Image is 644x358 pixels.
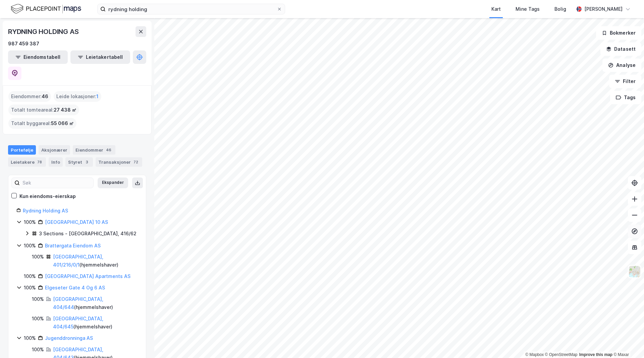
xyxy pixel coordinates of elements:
[39,230,137,238] div: 3 Sections - [GEOGRAPHIC_DATA], 416/62
[70,50,130,64] button: Leietakertabell
[596,26,641,40] button: Bokmerker
[53,296,103,310] a: [GEOGRAPHIC_DATA], 404/644
[8,50,68,64] button: Eiendomstabell
[610,326,644,358] iframe: Chat Widget
[32,315,44,323] div: 100%
[24,272,36,280] div: 100%
[45,243,101,248] a: Brattørgata Eiendom AS
[24,334,36,342] div: 100%
[53,295,138,311] div: ( hjemmelshaver )
[610,91,641,104] button: Tags
[545,352,578,357] a: OpenStreetMap
[96,157,142,167] div: Transaksjoner
[8,91,51,102] div: Eiendommer :
[65,157,93,167] div: Styret
[610,326,644,358] div: Kontrollprogram for chat
[525,352,544,357] a: Mapbox
[24,284,36,292] div: 100%
[45,335,93,341] a: Jugenddronninga AS
[54,106,76,114] span: 27 438 ㎡
[8,145,36,155] div: Portefølje
[628,265,641,278] img: Z
[53,254,103,268] a: [GEOGRAPHIC_DATA], 401/216/0/1
[8,105,79,115] div: Totalt tomteareal :
[53,253,138,269] div: ( hjemmelshaver )
[53,316,103,329] a: [GEOGRAPHIC_DATA], 404/645
[8,40,39,48] div: 987 459 387
[45,273,130,279] a: [GEOGRAPHIC_DATA] Apartments AS
[609,75,641,88] button: Filter
[36,159,43,165] div: 78
[579,352,612,357] a: Improve this map
[105,147,113,153] div: 46
[39,145,70,155] div: Aksjonærer
[600,42,641,56] button: Datasett
[516,5,540,13] div: Mine Tags
[96,92,99,101] span: 1
[49,157,63,167] div: Info
[84,159,90,165] div: 3
[32,295,44,303] div: 100%
[132,159,140,165] div: 72
[554,5,566,13] div: Bolig
[53,315,138,331] div: ( hjemmelshaver )
[106,4,277,14] input: Søk på adresse, matrikkel, gårdeiere, leietakere eller personer
[8,26,80,37] div: RYDNING HOLDING AS
[584,5,623,13] div: [PERSON_NAME]
[491,5,501,13] div: Kart
[32,253,44,261] div: 100%
[11,3,81,15] img: logo.f888ab2527a4732fd821a326f86c7f29.svg
[24,218,36,226] div: 100%
[602,58,641,72] button: Analyse
[20,178,93,188] input: Søk
[8,157,46,167] div: Leietakere
[8,118,76,129] div: Totalt byggareal :
[32,346,44,354] div: 100%
[54,91,101,102] div: Leide lokasjoner :
[98,177,128,188] button: Ekspander
[24,242,36,250] div: 100%
[45,219,108,225] a: [GEOGRAPHIC_DATA] 10 AS
[42,92,48,101] span: 46
[73,145,115,155] div: Eiendommer
[45,285,105,290] a: Elgeseter Gate 4 Og 6 AS
[19,192,76,200] div: Kun eiendoms-eierskap
[23,208,68,213] a: Rydning Holding AS
[51,119,74,127] span: 55 066 ㎡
